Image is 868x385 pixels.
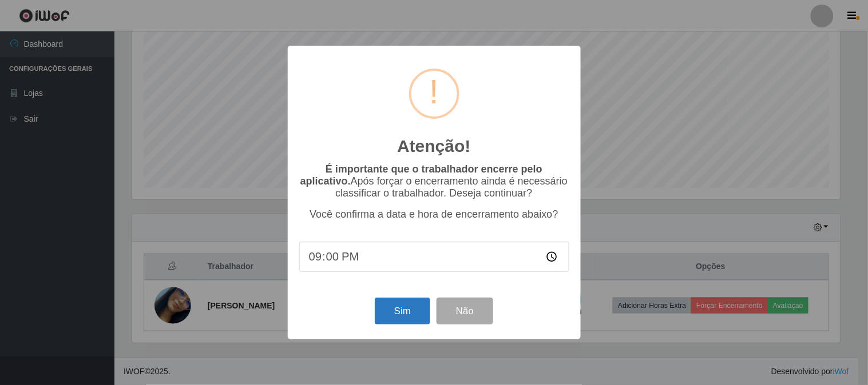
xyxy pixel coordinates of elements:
b: É importante que o trabalhador encerre pelo aplicativo. [300,163,542,187]
p: Após forçar o encerramento ainda é necessário classificar o trabalhador. Deseja continuar? [299,163,569,199]
button: Não [437,298,493,324]
h2: Atenção! [397,136,470,157]
p: Você confirma a data e hora de encerramento abaixo? [299,208,569,220]
button: Sim [375,298,430,324]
